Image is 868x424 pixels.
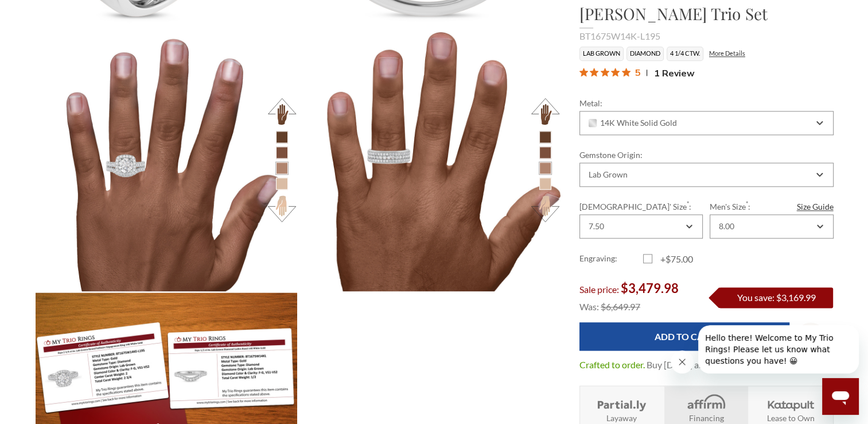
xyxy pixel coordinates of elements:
h1: [PERSON_NAME] Trio Set [579,2,834,26]
a: More Details [709,49,745,57]
div: Combobox [579,214,703,238]
label: +$75.00 [643,252,707,266]
a: Size Guide [797,201,834,213]
img: Affirm [679,393,733,413]
span: 14K White Solid Gold [589,118,677,128]
span: 1 Review [654,64,695,82]
img: Photo of Faye 4 1/4 ct tw. Lab Grown Round Solitaire Trio Set 14K White Gold [BR1675W-L195] [HT-3] [36,29,298,291]
span: Sale price: [579,284,619,295]
label: Men's Size : [710,201,833,213]
strong: Financing [689,412,724,424]
label: Gemstone Origin: [579,149,834,161]
label: Engraving: [579,252,643,266]
input: Add to Cart [579,322,789,350]
li: Diamond [626,47,664,61]
strong: Layaway [606,412,637,424]
li: Lab Grown [579,47,624,61]
img: Katapult [764,393,818,413]
div: 8.00 [719,222,734,231]
img: Photo of Faye 4 1/4 ct tw. Lab Grown Round Solitaire Trio Set 14K White Gold [BT1675WM] [HT-3] [298,29,560,291]
span: You save: $3,169.99 [737,292,815,303]
iframe: Close message [671,350,694,373]
dd: Buy [DATE] and receive by [DATE] [647,358,781,372]
iframe: Message from company [698,325,859,373]
span: $3,479.98 [621,280,679,296]
dt: Crafted to order. [579,358,645,372]
div: Combobox [710,214,833,238]
img: Layaway [595,393,648,413]
li: 4 1/4 CTW. [667,47,703,61]
span: 5 [635,65,641,79]
div: 7.50 [589,222,604,231]
div: BT1675W14K-L195 [579,29,834,43]
button: Rated 5 out of 5 stars from 1 reviews. Jump to reviews. [579,64,695,82]
span: $6,649.97 [601,301,640,312]
strong: Lease to Own [767,412,815,424]
div: Combobox [579,111,834,135]
label: Metal: [579,97,834,109]
a: Wish Lists [796,322,825,351]
span: Was: [579,301,599,312]
iframe: Button to launch messaging window [822,378,859,415]
label: [DEMOGRAPHIC_DATA]' Size : [579,201,703,213]
div: Combobox [579,163,834,187]
div: Lab Grown [589,170,628,179]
